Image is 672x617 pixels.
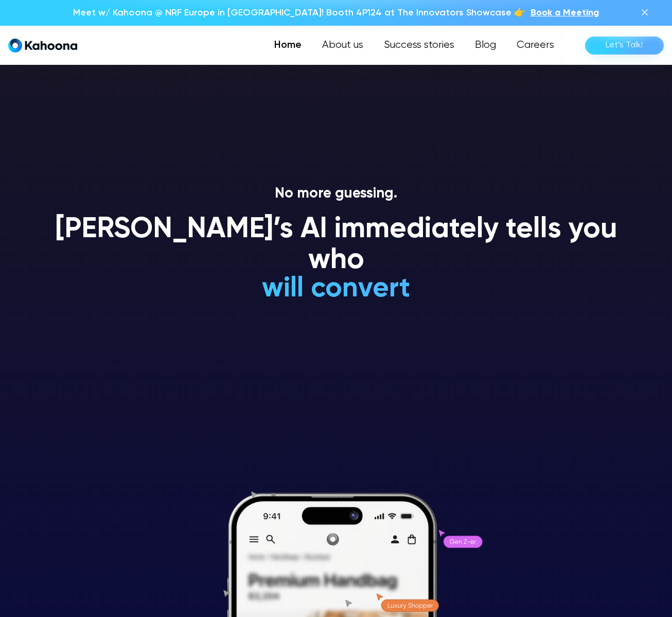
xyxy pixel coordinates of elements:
a: Careers [506,35,564,56]
p: Meet w/ Kahoona @ NRF Europe in [GEOGRAPHIC_DATA]! Booth 4P124 at The Innovators Showcase 👉 [73,6,525,20]
g: Gen Z-er [450,539,476,544]
p: No more guessing. [43,185,629,203]
h1: will convert [185,274,488,304]
a: Success stories [374,35,465,56]
h1: [PERSON_NAME]’s AI immediately tells you who [43,215,629,276]
a: Blog [465,35,506,56]
a: About us [312,35,374,56]
a: Book a Meeting [530,6,599,20]
g: Luxury Shopper [388,603,433,609]
a: home [8,38,77,53]
a: Home [264,35,312,56]
div: Let’s Talk! [606,37,643,54]
span: Book a Meeting [530,8,599,17]
a: Let’s Talk! [585,37,664,55]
